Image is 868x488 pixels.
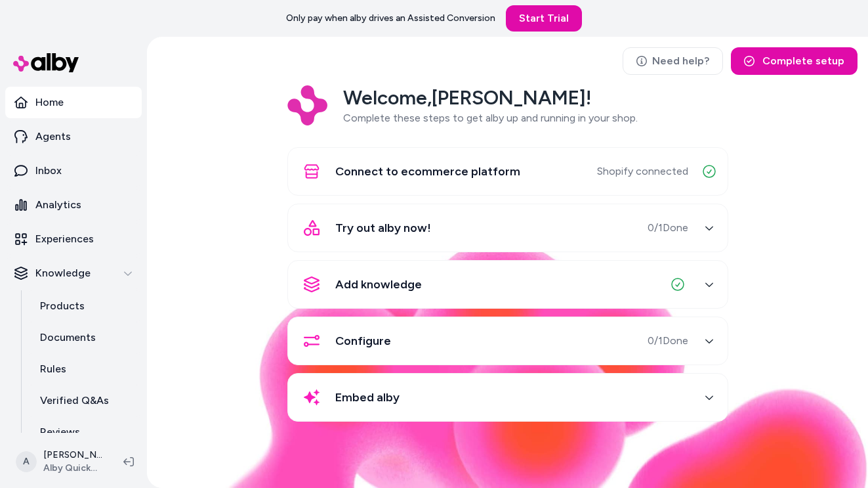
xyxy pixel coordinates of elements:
span: Embed alby [335,388,400,407]
a: Home [5,87,142,118]
a: Experiences [5,223,142,255]
p: Documents [40,330,96,345]
p: Reviews [40,424,80,440]
img: alby Bubble [147,238,868,488]
span: 0 / 1 Done [648,220,688,236]
p: Verified Q&As [40,393,109,409]
a: Documents [27,322,142,353]
span: Connect to ecommerce platform [335,162,520,181]
a: Products [27,290,142,322]
span: Add knowledge [335,275,422,294]
a: Analytics [5,189,142,221]
a: Agents [5,121,142,152]
button: Add knowledge [296,269,720,300]
span: A [16,451,37,472]
button: Try out alby now!0/1Done [296,212,720,244]
button: Connect to ecommerce platformShopify connected [296,156,720,187]
span: Shopify connected [597,164,688,179]
span: Try out alby now! [335,219,431,237]
h2: Welcome, [PERSON_NAME] ! [343,85,638,110]
span: 0 / 1 Done [648,333,688,349]
a: Inbox [5,155,142,187]
p: Only pay when alby drives an Assisted Conversion [286,12,495,25]
button: Configure0/1Done [296,325,720,357]
p: Products [40,298,85,314]
a: Verified Q&As [27,385,142,416]
img: alby Logo [13,53,79,72]
span: Alby QuickStart Store [43,462,102,475]
p: Rules [40,361,66,377]
span: Configure [335,332,391,350]
p: Experiences [35,231,94,247]
p: Home [35,95,64,110]
p: Analytics [35,197,81,213]
button: A[PERSON_NAME]Alby QuickStart Store [8,441,113,483]
a: Need help? [623,47,723,75]
a: Start Trial [506,5,582,32]
p: [PERSON_NAME] [43,449,102,462]
img: Logo [287,85,327,125]
span: Complete these steps to get alby up and running in your shop. [343,112,638,124]
button: Complete setup [731,47,858,75]
a: Rules [27,353,142,385]
p: Knowledge [35,265,91,281]
p: Agents [35,129,71,144]
button: Knowledge [5,257,142,289]
button: Embed alby [296,382,720,413]
a: Reviews [27,416,142,448]
p: Inbox [35,163,62,179]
